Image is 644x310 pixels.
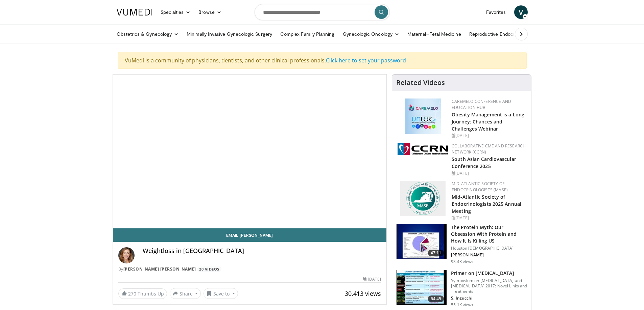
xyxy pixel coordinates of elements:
a: 270 Thumbs Up [118,288,167,299]
img: VuMedi Logo [117,9,152,16]
img: f382488c-070d-4809-84b7-f09b370f5972.png.150x105_q85_autocrop_double_scale_upscale_version-0.2.png [400,181,446,216]
a: Reproductive Endocrinology & [MEDICAL_DATA] [465,27,578,41]
a: Specialties [157,5,195,19]
a: Browse [194,5,225,19]
img: 45df64a9-a6de-482c-8a90-ada250f7980c.png.150x105_q85_autocrop_double_scale_upscale_version-0.2.jpg [405,98,441,134]
p: 93.4K views [451,259,473,264]
div: [DATE] [452,133,526,139]
img: Avatar [118,247,135,263]
a: Favorites [482,5,510,19]
div: VuMedi is a community of physicians, dentists, and other clinical professionals. [118,52,527,69]
a: Complex Family Planning [276,27,339,41]
a: Click here to set your password [326,57,406,64]
a: V [514,5,528,19]
h3: Primer on [MEDICAL_DATA] [451,270,527,277]
p: Houston [DEMOGRAPHIC_DATA] [451,246,527,251]
a: Maternal–Fetal Medicine [403,27,465,41]
h3: The Protein Myth: Our Obsession With Protein and How It Is Killing US [451,224,527,244]
button: Share [170,288,201,299]
img: a04ee3ba-8487-4636-b0fb-5e8d268f3737.png.150x105_q85_autocrop_double_scale_upscale_version-0.2.png [398,143,448,155]
video-js: Video Player [113,75,387,228]
p: [PERSON_NAME] [451,252,527,258]
span: 270 [128,290,136,297]
span: 47:11 [428,250,444,256]
a: 47:11 The Protein Myth: Our Obsession With Protein and How It Is Killing US Houston [DEMOGRAPHIC_... [396,224,527,264]
div: [DATE] [452,170,526,176]
p: S. Inzucchi [451,295,527,301]
a: Mid-Atlantic Society of Endocrinologists 2025 Annual Meeting [452,194,521,214]
button: Save to [204,288,238,299]
a: Gynecologic Oncology [339,27,403,41]
div: By [118,266,381,272]
span: 64:45 [428,295,444,302]
div: [DATE] [452,215,526,221]
input: Search topics, interventions [255,4,390,20]
a: 64:45 Primer on [MEDICAL_DATA] Symposium on [MEDICAL_DATA] and [MEDICAL_DATA] 2017: Novel Links a... [396,270,527,308]
a: [PERSON_NAME] [PERSON_NAME] [123,266,196,272]
a: Collaborative CME and Research Network (CCRN) [452,143,526,155]
p: 55.1K views [451,302,473,308]
a: Obesity Management is a Long Journey: Chances and Challenges Webinar [452,111,524,132]
img: 022d2313-3eaa-4549-99ac-ae6801cd1fdc.150x105_q85_crop-smart_upscale.jpg [397,270,447,305]
p: Symposium on [MEDICAL_DATA] and [MEDICAL_DATA] 2017: Novel Links and Treatments [451,278,527,294]
span: 30,413 views [345,289,381,298]
a: CaReMeLO Conference and Education Hub [452,98,511,110]
div: [DATE] [363,276,381,282]
a: 20 Videos [197,266,222,272]
h4: Related Videos [396,79,445,87]
a: South Asian Cardiovascular Conference 2025 [452,156,516,169]
a: Email [PERSON_NAME] [113,228,387,242]
h4: Weightloss in [GEOGRAPHIC_DATA] [143,247,381,255]
img: b7b8b05e-5021-418b-a89a-60a270e7cf82.150x105_q85_crop-smart_upscale.jpg [397,224,447,259]
a: Obstetrics & Gynecology [113,27,183,41]
a: Minimally Invasive Gynecologic Surgery [183,27,276,41]
a: Mid-Atlantic Society of Endocrinologists (MASE) [452,181,508,193]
